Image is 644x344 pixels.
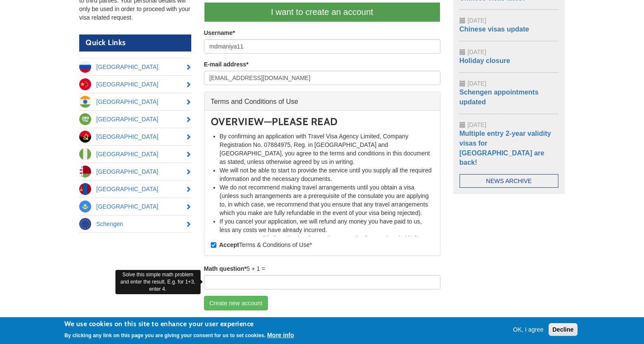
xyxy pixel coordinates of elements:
[267,331,294,339] button: More info
[79,215,191,232] a: Schengen
[219,241,239,248] strong: Accept
[64,319,294,329] h2: We use cookies on this site to enhance your user experience
[468,80,486,87] span: [DATE]
[204,264,440,290] div: 5 + 1 =
[211,242,216,248] input: AcceptTerms & Conditions of Use*
[115,270,201,294] div: Solve this simple math problem and enter the result. E.g. for 1+3, enter 4.
[220,183,434,217] li: We do not recommend making travel arrangements until you obtain a visa (unless such arrangements ...
[220,132,434,166] li: By confirming an application with Travel Visa Agency Limited, Company Registration No. 07884975, ...
[204,2,440,22] a: I want to create an account
[246,61,248,68] span: This field is required.
[460,130,551,166] a: Multiple entry 2-year validity visas for [GEOGRAPHIC_DATA] are back!
[79,163,191,180] a: [GEOGRAPHIC_DATA]
[204,29,235,37] label: Username
[211,241,312,249] label: Terms & Conditions of Use
[204,60,249,69] label: E-mail address
[460,89,539,106] a: Schengen appointments updated
[460,57,510,64] a: Holiday closure
[79,181,191,198] a: [GEOGRAPHIC_DATA]
[468,121,486,128] span: [DATE]
[468,49,486,55] span: [DATE]
[79,76,191,93] a: [GEOGRAPHIC_DATA]
[510,325,547,334] button: OK, I agree
[460,174,559,188] a: News Archive
[220,217,434,234] li: If you cancel your application, we will refund any money you have paid to us, less any costs we h...
[460,26,529,33] a: Chinese visas update
[310,241,312,248] span: This field is required.
[79,146,191,163] a: [GEOGRAPHIC_DATA]
[79,128,191,145] a: [GEOGRAPHIC_DATA]
[211,116,434,127] h3: OVERVIEW—PLEASE READ
[204,264,247,273] label: Math question
[204,296,268,310] button: Create new account
[211,98,298,105] span: Terms and Conditions of Use
[468,17,486,24] span: [DATE]
[220,234,434,251] li: You are responsible for selecting the service you order from us is suitable for your requirements...
[220,166,434,183] li: We will not be able to start to provide the service until you supply all the required information...
[79,111,191,128] a: [GEOGRAPHIC_DATA]
[233,29,235,36] span: This field is required.
[79,58,191,75] a: [GEOGRAPHIC_DATA]
[64,333,265,338] p: By clicking any link on this page you are giving your consent for us to set cookies.
[244,265,246,272] span: This field is required.
[549,323,578,336] button: Decline
[79,93,191,110] a: [GEOGRAPHIC_DATA]
[79,198,191,215] a: [GEOGRAPHIC_DATA]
